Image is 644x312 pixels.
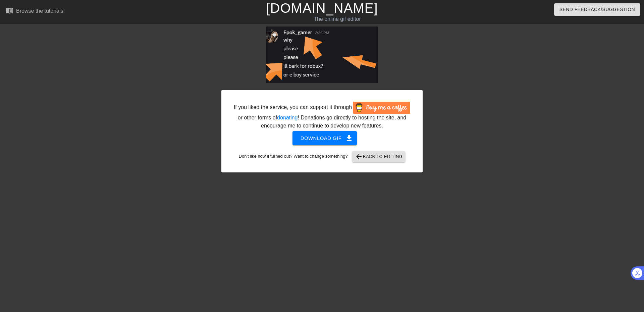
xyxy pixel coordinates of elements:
[345,134,353,142] span: get_app
[353,102,410,114] img: Buy Me A Coffee
[554,3,640,16] button: Send Feedback/Suggestion
[266,1,378,15] a: [DOMAIN_NAME]
[5,6,65,17] a: Browse the tutorials!
[559,5,635,14] span: Send Feedback/Suggestion
[233,102,411,130] div: If you liked the service, you can support it through or other forms of ! Donations go directly to...
[16,8,65,14] div: Browse the tutorials!
[5,6,13,14] span: menu_book
[292,131,357,145] button: Download gif
[355,153,403,161] span: Back to Editing
[277,115,298,120] a: donating
[352,151,406,162] button: Back to Editing
[266,27,378,83] img: ZSU8TtQw.gif
[355,153,363,161] span: arrow_back
[301,134,349,143] span: Download gif
[232,151,412,162] div: Don't like how it turned out? Want to change something?
[287,135,357,141] a: Download gif
[218,15,457,23] div: The online gif editor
